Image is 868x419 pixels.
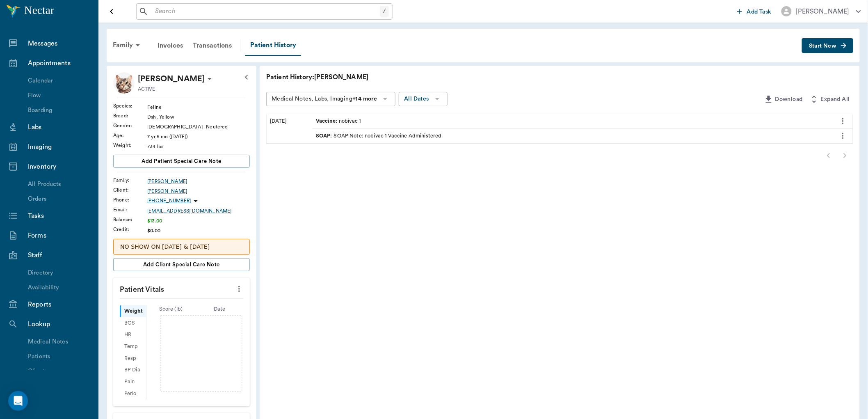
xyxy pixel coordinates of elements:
div: Age : [113,132,147,139]
b: +14 more [352,96,377,102]
a: Patient History [245,35,301,56]
div: Date [195,305,244,313]
button: more [836,114,850,128]
div: Patients [28,352,95,361]
div: Breed : [113,112,147,119]
img: Profile Image [113,72,135,94]
span: Expand All [821,94,850,105]
div: BP Dia [120,364,146,376]
h6: Nectar [24,2,91,19]
div: Dsh, Yellow [147,113,250,121]
button: [PERSON_NAME] [775,4,868,19]
div: [PERSON_NAME] [796,7,850,16]
div: $13.00 [147,217,250,224]
span: Add patient Special Care Note [142,157,221,166]
div: Species : [113,102,147,110]
span: Vaccine : [316,117,339,125]
p: ACTIVE [138,85,155,93]
a: [PERSON_NAME] [147,178,250,185]
div: Score ( lb ) [146,305,195,313]
div: HR [120,329,146,341]
div: Family : [113,176,147,184]
div: Imaging [28,142,90,152]
div: Labs [28,122,90,132]
div: Open Intercom Messenger [8,391,28,411]
span: Add client Special Care Note [143,260,220,269]
div: nobivac 1 [316,117,361,125]
div: Lookup [28,319,90,329]
a: [PERSON_NAME] [147,188,250,195]
div: Temp [120,341,146,353]
p: [PERSON_NAME] [138,72,205,85]
div: Phone : [113,196,147,204]
div: Clients [28,367,95,376]
button: Add patient Special Care Note [113,155,250,168]
div: Gender : [113,122,147,129]
div: $0.00 [147,227,250,234]
p: Patient Vitals [113,278,250,298]
div: Calendar [28,76,95,85]
div: BCS [120,317,146,329]
button: more [233,282,246,296]
div: Messages [28,39,90,48]
div: Reports [28,300,90,309]
div: Medical Notes [28,337,95,346]
a: Transactions [188,36,237,55]
input: Search [152,6,380,17]
div: [DEMOGRAPHIC_DATA] - Neutered [147,123,250,131]
div: Flow [28,91,95,100]
div: Orders [28,195,95,204]
p: Patient History: [PERSON_NAME] [266,72,512,82]
a: [EMAIL_ADDRESS][DOMAIN_NAME] [147,207,250,215]
div: Balance : [113,216,147,223]
div: 734 lbs [147,143,250,150]
div: Pain [120,376,146,388]
button: Add client Special Care Note [113,258,250,271]
span: SOAP : [316,132,334,140]
button: All Dates [399,92,448,106]
button: Download [761,92,806,107]
div: 7 yr 5 mo ([DATE]) [147,133,250,140]
div: Weight : [113,142,147,149]
div: Credit : [113,226,147,233]
div: / [380,6,389,17]
div: Client : [113,186,147,194]
div: Appointments [28,58,90,68]
div: Feline [147,103,250,111]
div: Email : [113,206,147,213]
div: All Products [28,180,95,189]
div: Forms [28,231,90,240]
div: Family [108,35,148,55]
div: Inventory [28,162,90,172]
p: NO SHOW ON [DATE] & [DATE] [120,243,243,251]
button: more [836,129,850,143]
div: Wilson Wilson [138,72,205,85]
div: Weight [120,305,146,317]
div: SOAP Note: nobivac 1 Vaccine Administered [316,132,442,140]
div: [DATE] [267,114,313,143]
button: Expand All [806,92,853,107]
div: Perio [120,388,146,400]
a: Invoices [153,36,188,55]
div: Staff [28,250,90,260]
div: Directory [28,268,95,277]
button: Open drawer [103,3,120,20]
p: [PHONE_NUMBER] [147,197,191,204]
div: Medical Notes, Labs, Imaging [272,94,377,104]
button: Start New [802,38,853,53]
div: Tasks [28,211,90,221]
button: Add Task [734,4,775,19]
div: Availability [28,283,95,292]
div: Resp [120,353,146,364]
div: Boarding [28,106,95,115]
